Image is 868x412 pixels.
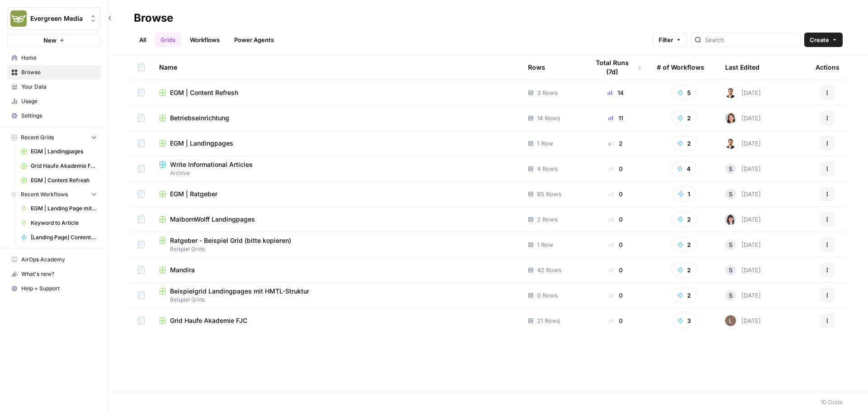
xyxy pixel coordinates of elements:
div: 0 [589,164,642,173]
img: 9ei8zammlfls2gjjhap2otnia9mo [725,113,736,123]
a: All [134,33,151,47]
span: Grid Haufe Akademie FJC [31,162,97,170]
span: S [729,189,732,199]
span: Usage [21,97,97,105]
a: EGM | Content Refresh [17,173,101,188]
span: Keyword to Article [31,219,97,227]
span: Beispielgrid Landingpages mit HMTL-Struktur [170,287,309,296]
button: Recent Grids [7,131,101,144]
a: Betriebseinrichtung [159,114,514,123]
span: Filter [659,35,673,44]
span: Settings [21,112,97,120]
span: 21 Rows [537,316,560,325]
span: Ratgeber - Beispiel Grid (bitte kopieren) [170,236,291,245]
span: Write Informational Articles [170,160,253,169]
div: Browse [134,11,173,25]
div: 14 [589,88,642,97]
span: Mandira [170,265,195,275]
div: 0 [589,215,642,224]
a: Settings [7,109,101,123]
a: [Landing Page] Content Brief to Full Page [17,230,101,245]
span: AirOps Academy [21,256,97,264]
button: Recent Workflows [7,188,101,201]
a: Grid Haufe Akademie FJC [159,316,514,325]
a: MaibornWolff Landingpages [159,215,514,224]
div: 0 [589,291,642,300]
div: [DATE] [725,113,761,123]
span: 0 Rows [537,291,558,300]
a: Write Informational ArticlesArchive [159,160,514,177]
span: S [729,265,732,275]
button: 2 [671,111,697,125]
a: Your Data [7,80,101,94]
div: # of Workflows [657,55,704,80]
div: Actions [816,55,840,80]
div: [DATE] [725,315,761,326]
a: Workflows [184,33,225,47]
span: EGM | Landing Page mit bestehender Struktur [31,204,97,213]
input: Search [705,35,797,44]
div: [DATE] [725,290,761,301]
div: [DATE] [725,163,761,174]
span: Beispiel Grids [159,245,514,253]
div: [DATE] [725,265,761,275]
button: Help + Support [7,281,101,296]
span: 2 Rows [537,215,558,224]
span: 4 Rows [537,164,558,173]
div: Name [159,55,514,80]
a: EGM | Landing Page mit bestehender Struktur [17,201,101,216]
span: Home [21,54,97,62]
a: Power Agents [229,33,279,47]
span: Your Data [21,83,97,91]
div: Total Runs (7d) [589,55,642,80]
div: [DATE] [725,214,761,225]
a: Grids [155,33,181,47]
button: 2 [671,136,697,151]
span: Beispiel Grids [159,296,514,304]
a: Ratgeber - Beispiel Grid (bitte kopieren)Beispiel Grids [159,236,514,253]
span: Recent Grids [21,133,54,142]
div: 0 [589,316,642,325]
button: Filter [653,33,687,47]
div: 0 [589,189,642,199]
div: 0 [589,240,642,249]
span: EGM | Ratgeber [170,189,217,199]
button: Create [804,33,843,47]
span: Create [810,35,829,44]
img: dg2rw5lz5wrueqm9mfsnexyipzh4 [725,315,736,326]
button: 1 [672,187,696,201]
button: 4 [671,161,697,176]
span: MaibornWolff Landingpages [170,215,255,224]
a: Beispielgrid Landingpages mit HMTL-StrukturBeispiel Grids [159,287,514,304]
span: 1 Row [537,139,553,148]
div: 10 Grids [821,398,843,407]
span: EGM | Landingpages [170,139,233,148]
div: Rows [528,55,545,80]
div: Last Edited [725,55,759,80]
a: Keyword to Article [17,216,101,230]
div: What's new? [8,267,100,281]
span: [Landing Page] Content Brief to Full Page [31,233,97,242]
span: S [729,240,732,249]
div: [DATE] [725,189,761,199]
span: New [43,36,57,45]
img: Evergreen Media Logo [10,10,27,27]
div: [DATE] [725,87,761,98]
span: 14 Rows [537,114,560,123]
span: EGM | Landingpages [31,147,97,156]
a: AirOps Academy [7,252,101,267]
a: Grid Haufe Akademie FJC [17,159,101,173]
img: tyv1vc9ano6w0k60afnfux898g5f [725,214,736,225]
button: 2 [671,237,697,252]
button: New [7,33,101,47]
a: EGM | Landingpages [17,144,101,159]
div: 11 [589,114,642,123]
img: u4v8qurxnuxsl37zofn6sc88snm0 [725,87,736,98]
span: S [729,291,732,300]
a: Home [7,51,101,65]
a: EGM | Ratgeber [159,189,514,199]
a: Mandira [159,265,514,275]
a: Usage [7,94,101,109]
img: u4v8qurxnuxsl37zofn6sc88snm0 [725,138,736,149]
span: EGM | Content Refresh [170,88,238,97]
